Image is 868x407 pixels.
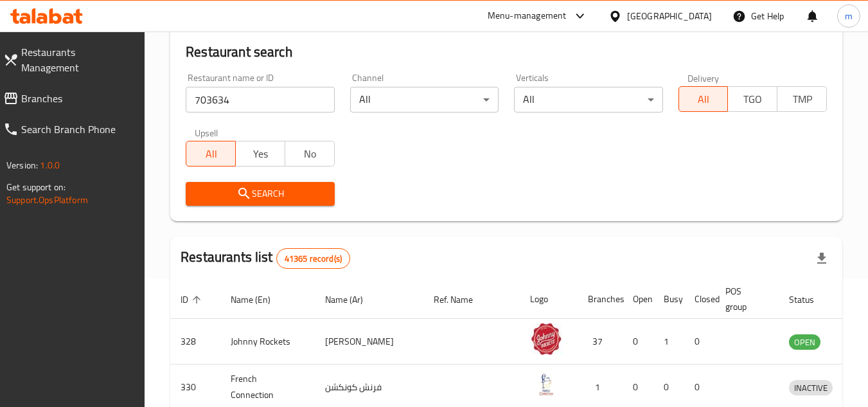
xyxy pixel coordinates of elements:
[186,42,827,62] h2: Restaurant search
[687,73,720,82] label: Delivery
[684,90,723,109] span: All
[488,8,567,24] div: Menu-management
[21,122,135,137] span: Search Branch Phone
[191,145,231,163] span: All
[783,90,822,109] span: TMP
[627,9,712,23] div: [GEOGRAPHIC_DATA]
[186,87,334,113] input: Search for restaurant name or ID..
[789,292,831,307] span: Status
[40,157,60,174] span: 1.0.0
[733,90,772,109] span: TGO
[231,292,287,307] span: Name (En)
[514,87,662,113] div: All
[170,319,220,365] td: 328
[530,323,562,355] img: Johnny Rockets
[845,9,853,23] span: m
[806,243,837,274] div: Export file
[789,335,820,350] span: OPEN
[350,87,499,113] div: All
[653,280,684,319] th: Busy
[789,381,833,395] span: INACTIVE
[578,319,623,365] td: 37
[21,44,135,75] span: Restaurants Management
[623,319,653,365] td: 0
[181,292,205,307] span: ID
[777,86,827,112] button: TMP
[6,157,38,174] span: Version:
[653,319,684,365] td: 1
[186,141,236,167] button: All
[277,253,350,265] span: 41365 record(s)
[6,179,66,195] span: Get support on:
[235,141,285,167] button: Yes
[325,292,380,307] span: Name (Ar)
[285,141,335,167] button: No
[241,145,280,163] span: Yes
[315,319,423,365] td: [PERSON_NAME]
[181,248,350,269] h2: Restaurants list
[789,380,833,395] div: INACTIVE
[789,334,820,350] div: OPEN
[578,280,623,319] th: Branches
[220,319,315,365] td: Johnny Rockets
[725,284,763,314] span: POS group
[196,186,324,202] span: Search
[684,280,715,319] th: Closed
[434,292,490,307] span: Ref. Name
[727,86,777,112] button: TGO
[623,280,653,319] th: Open
[186,182,334,206] button: Search
[6,192,88,208] a: Support.OpsPlatform
[684,319,715,365] td: 0
[276,248,350,269] div: Total records count
[195,128,218,137] label: Upsell
[530,368,562,401] img: French Connection
[520,280,578,319] th: Logo
[290,145,330,163] span: No
[21,91,135,106] span: Branches
[678,86,729,112] button: All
